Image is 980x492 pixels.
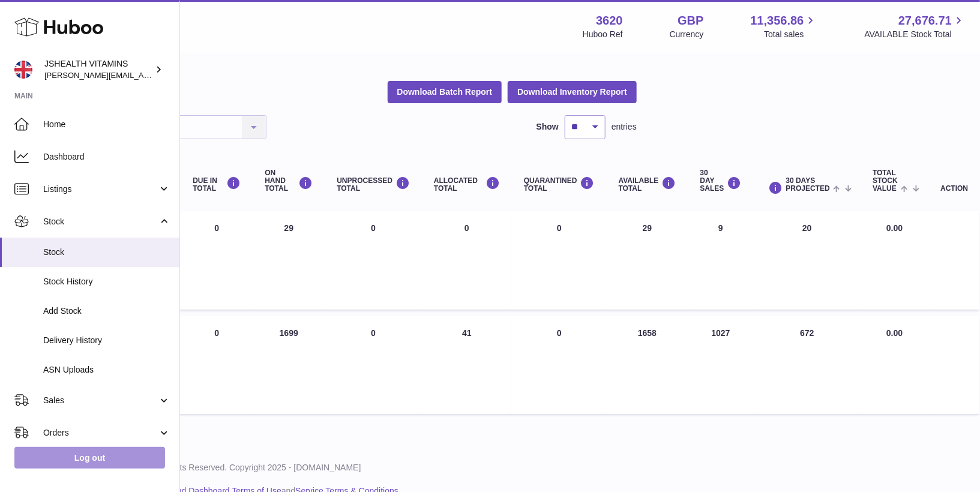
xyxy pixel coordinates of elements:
[898,13,952,29] span: 27,676.71
[43,427,158,439] span: Orders
[43,119,170,130] span: Home
[754,316,861,414] td: 672
[607,211,688,309] td: 29
[764,29,817,40] span: Total sales
[14,447,165,469] a: Log out
[253,211,325,309] td: 29
[508,81,637,103] button: Download Inventory Report
[193,176,241,193] div: DUE IN TOTAL
[43,335,170,346] span: Delivery History
[750,13,804,29] span: 11,356.86
[750,13,817,40] a: 11,356.86 Total sales
[607,316,688,414] td: 1658
[583,29,623,40] div: Huboo Ref
[422,316,512,414] td: 41
[422,211,512,309] td: 0
[786,177,830,193] span: 30 DAYS PROJECTED
[44,58,152,81] div: JSHEALTH VITAMINS
[43,247,170,258] span: Stock
[678,13,703,29] strong: GBP
[612,121,637,133] span: entries
[940,185,968,193] div: Action
[754,211,861,309] td: 20
[337,176,410,193] div: UNPROCESSED Total
[388,81,502,103] button: Download Batch Report
[253,316,325,414] td: 1699
[596,13,623,29] strong: 3620
[43,276,170,287] span: Stock History
[864,13,966,40] a: 27,676.71 AVAILABLE Stock Total
[434,176,500,193] div: ALLOCATED Total
[43,151,170,163] span: Dashboard
[557,328,562,338] span: 0
[14,61,32,79] img: francesca@jshealthvitamins.com
[325,316,422,414] td: 0
[688,316,754,414] td: 1027
[886,328,903,338] span: 0.00
[886,223,903,233] span: 0.00
[557,223,562,233] span: 0
[43,184,158,195] span: Listings
[43,395,158,406] span: Sales
[44,70,241,80] span: [PERSON_NAME][EMAIL_ADDRESS][DOMAIN_NAME]
[864,29,966,40] span: AVAILABLE Stock Total
[524,176,595,193] div: QUARANTINED Total
[181,316,253,414] td: 0
[670,29,704,40] div: Currency
[43,305,170,317] span: Add Stock
[873,169,898,193] span: Total stock value
[619,176,676,193] div: AVAILABLE Total
[700,169,742,193] div: 30 DAY SALES
[43,216,158,227] span: Stock
[688,211,754,309] td: 9
[537,121,559,133] label: Show
[181,211,253,309] td: 0
[43,364,170,376] span: ASN Uploads
[265,169,313,193] div: ON HAND Total
[325,211,422,309] td: 0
